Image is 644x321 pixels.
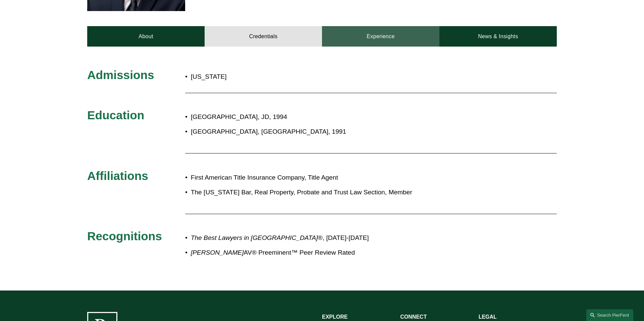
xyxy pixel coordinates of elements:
[87,68,154,81] span: Admissions
[322,26,439,46] a: Experience
[400,314,427,320] strong: CONNECT
[205,26,322,46] a: Credentials
[586,309,633,321] a: Search this site
[191,247,498,259] p: AV® Preeminent™ Peer Review Rated
[191,111,498,123] p: [GEOGRAPHIC_DATA], JD, 1994
[191,234,318,241] em: The Best Lawyers in [GEOGRAPHIC_DATA]
[87,109,144,122] span: Education
[322,314,347,320] strong: EXPLORE
[191,187,498,198] p: The [US_STATE] Bar, Real Property, Probate and Trust Law Section, Member
[191,232,498,244] p: ®, [DATE]-[DATE]
[439,26,557,46] a: News & Insights
[87,169,148,182] span: Affiliations
[87,26,205,46] a: About
[191,71,361,83] p: [US_STATE]
[191,249,244,256] em: [PERSON_NAME]
[191,126,498,138] p: [GEOGRAPHIC_DATA], [GEOGRAPHIC_DATA], 1991
[479,314,497,320] strong: LEGAL
[191,172,498,184] p: First American Title Insurance Company, Title Agent
[87,230,162,243] span: Recognitions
